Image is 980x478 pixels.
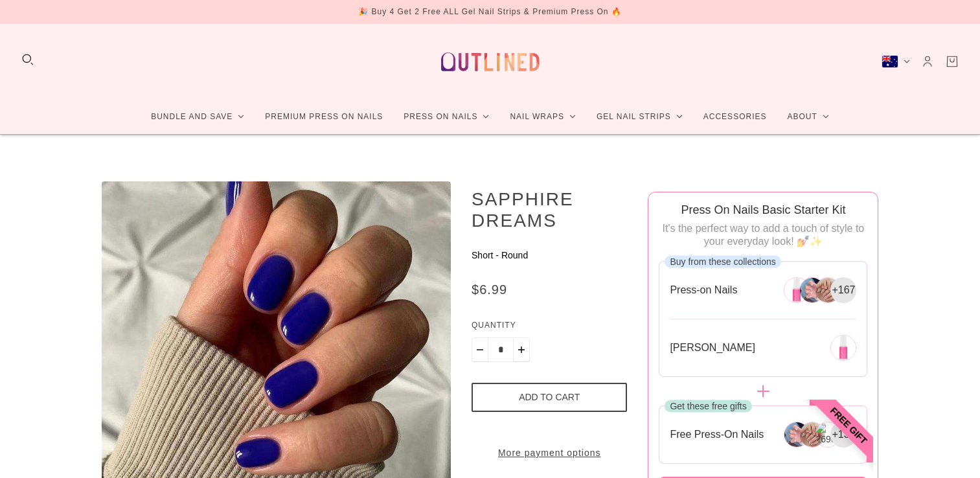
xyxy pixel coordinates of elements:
label: Quantity [472,319,627,337]
a: Press On Nails [393,100,499,134]
a: More payment options [472,446,627,460]
h1: Sapphire Dreams [472,188,627,231]
p: Short - Round [472,249,627,262]
button: Australia [882,55,910,68]
img: 269291651152-0 [830,335,856,361]
button: Search [21,52,35,67]
a: Gel Nail Strips [586,100,693,134]
img: 266304946256-0 [784,277,810,303]
a: Account [920,54,935,69]
a: Outlined [433,34,547,89]
a: Bundle and Save [141,100,255,134]
div: 🎉 Buy 4 Get 2 Free ALL Gel Nail Strips & Premium Press On 🔥 [358,5,622,19]
button: Minus [472,337,488,362]
button: Add to cart [472,383,627,412]
img: 266304946256-2 [815,277,841,303]
a: About [777,100,839,134]
span: Get these free gifts [670,400,746,411]
span: Free Press-On Nails [670,427,764,441]
a: Nail Wraps [499,100,586,134]
span: [PERSON_NAME] [670,341,755,354]
span: + 167 [832,283,855,297]
button: Plus [513,337,530,362]
a: Accessories [693,100,777,134]
a: Cart [945,54,959,69]
span: Buy from these collections [670,256,775,266]
span: It's the perfect way to add a touch of style to your everyday look! 💅✨ [663,223,865,247]
a: Premium Press On Nails [255,100,393,134]
img: 266304946256-1 [799,277,825,303]
span: Press On Nails Basic Starter Kit [681,203,845,216]
span: Press-on Nails [670,283,737,297]
span: $6.99 [472,282,507,297]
